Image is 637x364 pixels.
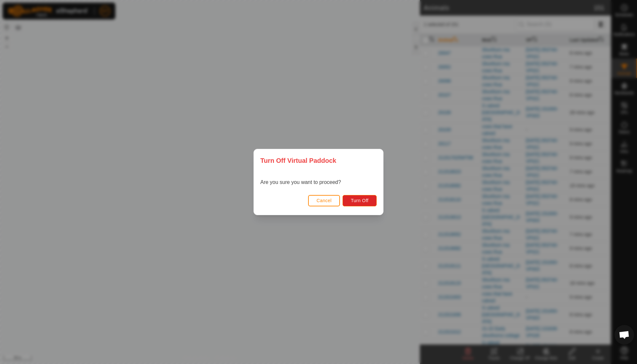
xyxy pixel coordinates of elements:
[615,325,634,344] div: Open chat
[351,198,369,203] span: Turn Off
[308,195,340,206] button: Cancel
[260,156,336,165] span: Turn Off Virtual Paddock
[260,178,341,186] p: Are you sure you want to proceed?
[343,195,377,206] button: Turn Off
[317,198,332,203] span: Cancel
